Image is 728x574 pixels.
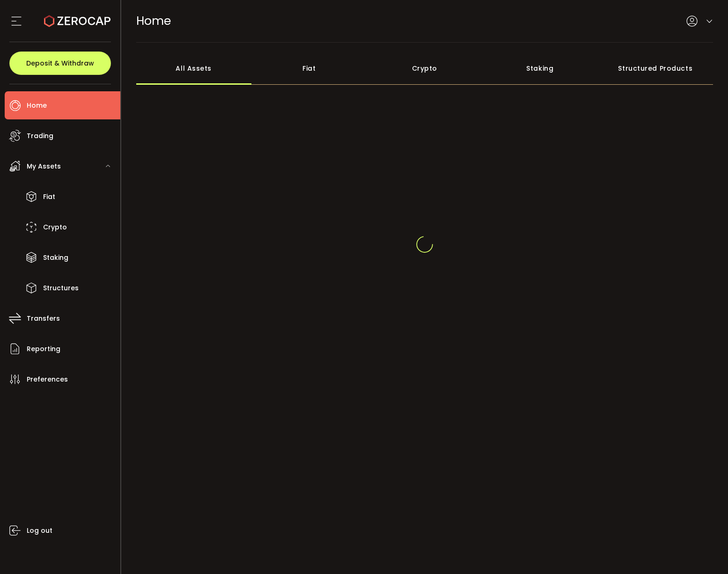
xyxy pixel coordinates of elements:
div: Crypto [367,52,483,85]
span: Preferences [27,373,68,386]
span: Deposit & Withdraw [26,60,94,66]
div: Fiat [251,52,367,85]
div: Structured Products [598,52,713,85]
div: Staking [482,52,598,85]
span: Home [27,99,47,112]
span: Structures [43,281,79,295]
span: My Assets [27,160,61,173]
span: Transfers [27,312,60,325]
span: Trading [27,129,53,143]
span: Home [136,13,171,29]
button: Deposit & Withdraw [9,52,111,75]
span: Fiat [43,190,55,204]
span: Crypto [43,221,67,234]
span: Reporting [27,342,60,356]
div: All Assets [136,52,252,85]
span: Log out [27,524,52,537]
span: Staking [43,251,68,265]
